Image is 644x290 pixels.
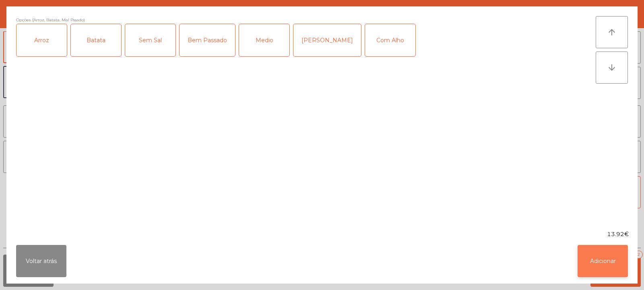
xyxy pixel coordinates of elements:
[6,230,638,239] div: 13.92€
[239,24,289,56] div: Medio
[596,51,628,84] button: arrow_downward
[16,245,66,277] button: Voltar atrás
[607,63,617,72] i: arrow_downward
[180,24,235,56] div: Bem Passado
[607,27,617,37] i: arrow_upward
[293,24,361,56] div: [PERSON_NAME]
[578,245,628,277] button: Adicionar
[17,24,67,56] div: Arroz
[596,16,628,48] button: arrow_upward
[32,16,85,24] span: (Arroz, Batata, Mal Pssado)
[125,24,175,56] div: Sem Sal
[365,24,415,56] div: Com Alho
[16,16,31,24] span: Opções
[71,24,121,56] div: Batata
